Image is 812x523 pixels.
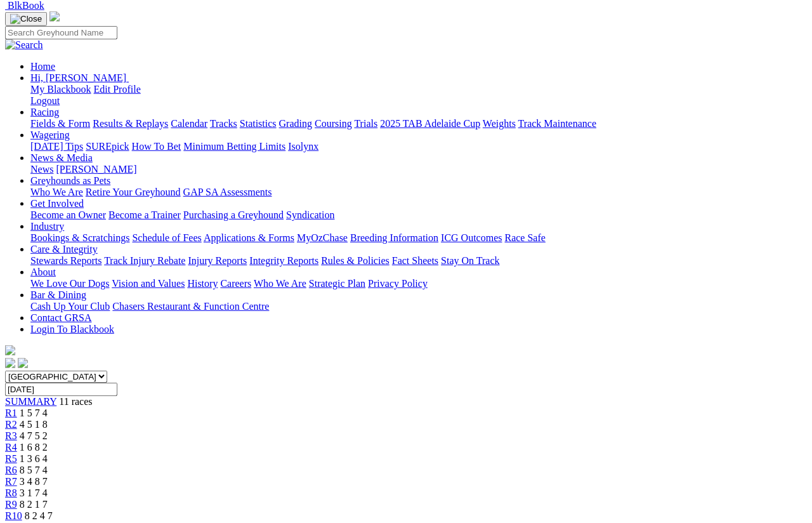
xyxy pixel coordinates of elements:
a: Strategic Plan [309,278,365,289]
a: Stewards Reports [30,255,101,266]
input: Select date [5,383,117,396]
a: Bookings & Scratchings [30,232,129,243]
a: Rules & Policies [321,255,390,266]
a: Industry [30,221,64,232]
input: Search [5,26,117,39]
a: R8 [5,487,17,498]
a: Track Injury Rebate [104,255,185,266]
span: 8 2 1 7 [20,499,48,510]
div: Care & Integrity [30,255,807,267]
a: [PERSON_NAME] [56,164,136,175]
a: Isolynx [288,141,318,152]
a: R9 [5,499,17,510]
div: Industry [30,232,807,244]
img: Search [5,39,43,51]
a: Get Involved [30,198,84,209]
a: Care & Integrity [30,244,98,255]
a: Contact GRSA [30,312,91,323]
a: My Blackbook [30,84,91,95]
a: Applications & Forms [204,232,294,243]
a: Login To Blackbook [30,324,114,334]
a: Become an Owner [30,209,106,220]
a: We Love Our Dogs [30,278,109,289]
a: Breeding Information [350,232,438,243]
a: Trials [354,118,377,129]
a: Wagering [30,129,70,140]
a: Cash Up Your Club [30,301,110,312]
a: History [187,278,218,289]
a: MyOzChase [297,232,348,243]
a: GAP SA Assessments [183,187,272,197]
a: R6 [5,465,17,475]
a: R7 [5,476,17,487]
a: Track Maintenance [518,118,596,129]
a: Grading [279,118,312,129]
span: 1 6 8 2 [20,442,48,453]
a: SUMMARY [5,396,56,407]
div: Get Involved [30,209,807,221]
a: R5 [5,453,17,464]
a: 2025 TAB Adelaide Cup [380,118,480,129]
a: R10 [5,510,22,521]
a: Who We Are [254,278,306,289]
a: SUREpick [86,141,129,152]
a: [DATE] Tips [30,141,83,152]
a: Purchasing a Greyhound [183,209,284,220]
a: Schedule of Fees [132,232,201,243]
button: Toggle navigation [5,12,47,26]
a: Vision and Values [112,278,185,289]
a: Tracks [210,118,237,129]
a: Injury Reports [188,255,247,266]
a: Integrity Reports [249,255,318,266]
span: R1 [5,407,17,418]
span: 1 5 7 4 [20,407,48,418]
a: News & Media [30,152,93,163]
span: 4 7 5 2 [20,430,48,441]
a: R3 [5,430,17,441]
a: Statistics [240,118,277,129]
a: Home [30,61,55,72]
div: Bar & Dining [30,301,807,312]
img: logo-grsa-white.png [49,11,60,22]
div: News & Media [30,164,807,175]
a: Logout [30,95,60,106]
a: Hi, [PERSON_NAME] [30,72,129,83]
a: How To Bet [132,141,181,152]
span: 4 5 1 8 [20,419,48,430]
a: R2 [5,419,17,430]
a: Who We Are [30,187,83,197]
a: Minimum Betting Limits [183,141,285,152]
div: Racing [30,118,807,129]
img: Close [10,14,42,24]
div: Greyhounds as Pets [30,187,807,198]
span: 8 5 7 4 [20,465,48,475]
span: 8 2 4 7 [25,510,53,521]
div: Hi, [PERSON_NAME] [30,84,807,107]
img: facebook.svg [5,358,15,368]
a: About [30,267,56,277]
a: Fact Sheets [392,255,438,266]
img: twitter.svg [18,358,28,368]
a: Bar & Dining [30,289,86,300]
a: Chasers Restaurant & Function Centre [112,301,269,312]
a: Retire Your Greyhound [86,187,181,197]
a: Calendar [171,118,207,129]
a: Syndication [286,209,334,220]
span: 3 1 7 4 [20,487,48,498]
a: Privacy Policy [368,278,428,289]
a: Weights [483,118,516,129]
span: 1 3 6 4 [20,453,48,464]
a: Become a Trainer [108,209,181,220]
a: R4 [5,442,17,453]
a: Greyhounds as Pets [30,175,110,186]
a: ICG Outcomes [441,232,502,243]
a: Coursing [315,118,352,129]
